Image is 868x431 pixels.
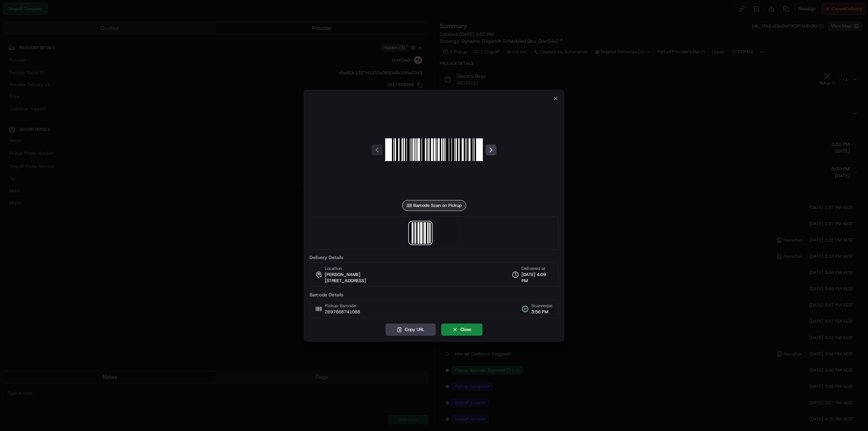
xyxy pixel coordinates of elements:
[325,309,360,315] span: 2697668741088
[310,292,558,297] label: Barcode Details
[402,200,466,211] div: Barcode Scan on Pickup
[410,222,431,244] img: barcode_scan_on_pickup image
[325,303,360,309] span: Pickup Barcode
[521,272,553,284] span: [DATE] 4:09 PM
[386,324,436,336] button: Copy URL
[325,266,342,272] span: Location
[531,309,553,315] span: 3:56 PM
[531,303,553,309] span: Scanned at
[521,266,553,272] span: Delivered at
[441,324,482,336] button: Close
[385,101,483,199] img: barcode_scan_on_pickup image
[325,272,360,278] span: [PERSON_NAME]
[310,255,558,260] label: Delivery Details
[325,278,366,284] span: [STREET_ADDRESS]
